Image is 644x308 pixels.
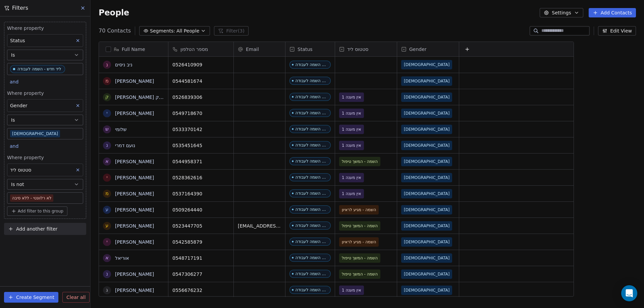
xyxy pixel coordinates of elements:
span: Gender [409,46,427,53]
div: ליד חדש - השמה לעבודה [296,191,327,196]
div: ליד חדש - השמה לעבודה [296,271,327,276]
span: [DEMOGRAPHIC_DATA] [404,174,449,181]
span: [DEMOGRAPHIC_DATA] [404,94,449,101]
div: ליד חדש - השמה לעבודה [296,207,327,212]
a: [PERSON_NAME] [115,239,154,245]
span: 0548717191 [172,255,229,261]
div: מ [105,190,109,197]
span: [DEMOGRAPHIC_DATA] [404,126,449,133]
span: All People [176,27,199,35]
span: 0523447705 [172,223,229,229]
span: [DEMOGRAPHIC_DATA] [404,206,449,213]
div: ע [106,222,109,229]
span: People [99,8,129,18]
span: [DEMOGRAPHIC_DATA] [404,142,449,149]
div: י [106,238,107,245]
a: [PERSON_NAME] [115,271,154,277]
span: [DEMOGRAPHIC_DATA] [404,223,449,229]
div: Open Intercom Messenger [621,285,637,301]
a: [PERSON_NAME] [115,159,154,164]
span: אין מענה 1 [342,110,361,117]
div: ליד חדש - השמה לעבודה [296,143,327,147]
div: Email [234,42,285,56]
div: ג [106,287,108,294]
span: [DEMOGRAPHIC_DATA] [404,239,449,245]
span: השמה - המשך טיפול [342,158,378,165]
span: אין מענה 1 [342,126,361,133]
button: Edit View [598,26,636,36]
div: נ [106,142,108,149]
div: ליד חדש - השמה לעבודה [296,159,327,164]
span: [DEMOGRAPHIC_DATA] [404,61,449,68]
div: מ [105,77,109,84]
div: Full Name [99,42,168,56]
span: מספר הטלפון [180,46,208,53]
span: [DEMOGRAPHIC_DATA] [404,287,449,294]
button: Add Contacts [589,8,636,17]
span: 0544958371 [172,158,229,165]
a: שלומי [115,127,126,132]
a: [PERSON_NAME] [115,207,154,212]
div: ליד חדש - השמה לעבודה [296,127,327,131]
span: Status [298,46,313,53]
div: מספר הטלפון [168,42,233,56]
span: [EMAIL_ADDRESS][DOMAIN_NAME] [238,223,281,229]
div: נ [106,270,108,278]
span: [DEMOGRAPHIC_DATA] [404,271,449,278]
span: Full Name [122,46,145,53]
span: השמה - מגיע לראיון [342,239,376,245]
span: אין מענה 1 [342,174,361,181]
span: 0556676232 [172,287,229,294]
div: ליד חדש - השמה לעבודה [296,62,327,67]
span: השמה - המשך טיפול [342,255,378,261]
div: ע [106,206,109,213]
div: ליד חדש - השמה לעבודה [296,255,327,260]
div: ליד חדש - השמה לעבודה [296,95,327,99]
span: 0537164390 [172,190,229,197]
button: Filter(3) [214,26,249,36]
span: 0509264440 [172,206,229,213]
div: י [106,174,107,181]
a: [PERSON_NAME] [115,111,154,116]
div: Gender [397,42,459,56]
span: 0535451645 [172,142,229,149]
span: אין מענה 1 [342,287,361,294]
div: grid [99,57,168,297]
span: השמה - המשך טיפול [342,223,378,229]
a: [PERSON_NAME] פייסבוק [115,95,171,100]
span: 0544581674 [172,78,229,84]
span: [DEMOGRAPHIC_DATA] [404,78,449,84]
span: [DEMOGRAPHIC_DATA] [404,110,449,117]
a: ניב ניסים [115,62,132,67]
span: 0549718670 [172,110,229,117]
div: ליד חדש - השמה לעבודה [296,223,327,228]
div: ליד חדש - השמה לעבודה [296,78,327,83]
span: 0526410909 [172,61,229,68]
span: השמה - המשך טיפול [342,271,378,278]
span: אין מענה 1 [342,94,361,101]
div: א [105,254,108,261]
span: 0542585879 [172,239,229,245]
div: א [105,158,108,165]
span: השמה - מגיע לראיון [342,206,376,213]
span: [DEMOGRAPHIC_DATA] [404,190,449,197]
div: י [106,110,107,117]
div: נ [106,61,108,68]
span: סטטוס ליד [347,46,368,53]
a: [PERSON_NAME] [115,191,154,196]
div: ליד חדש - השמה לעבודה [296,239,327,244]
span: [DEMOGRAPHIC_DATA] [404,158,449,165]
a: [PERSON_NAME] [115,288,154,293]
button: Settings [540,8,583,17]
span: 0547306277 [172,271,229,278]
div: סטטוס ליד [335,42,397,56]
span: [DEMOGRAPHIC_DATA] [404,255,449,261]
span: 70 Contacts [99,27,131,35]
span: 0533370142 [172,126,229,133]
span: 0526839306 [172,94,229,101]
span: Segments: [150,27,175,35]
div: grid [168,57,574,297]
span: אין מענה 1 [342,142,361,149]
span: אין מענה 1 [342,190,361,197]
span: Email [246,46,259,53]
